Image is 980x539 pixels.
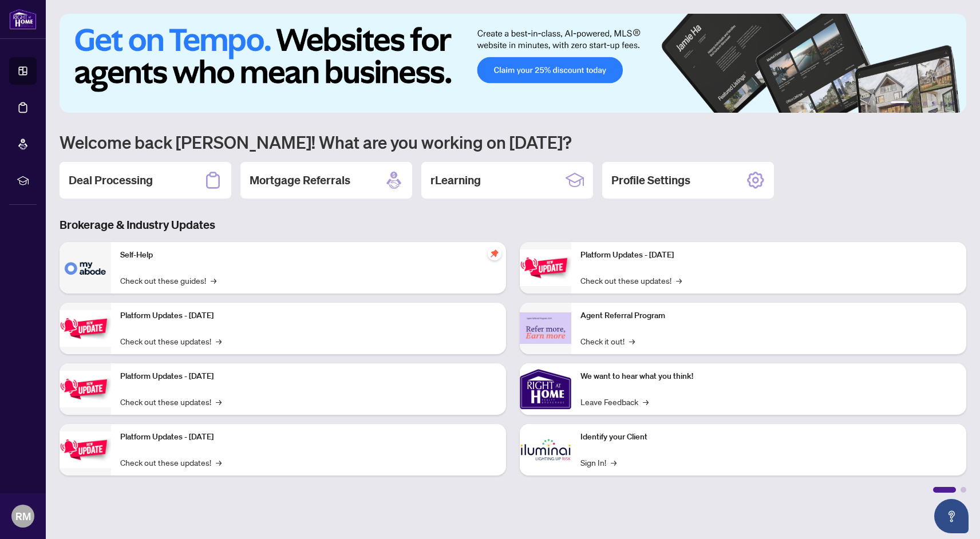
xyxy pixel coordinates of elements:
[891,101,909,106] button: 1
[580,456,617,469] a: Sign In!→
[676,274,682,287] span: →
[934,499,969,533] button: Open asap
[941,101,946,106] button: 5
[216,456,222,469] span: →
[120,370,497,383] p: Platform Updates - [DATE]
[430,172,481,188] h2: rLearning
[60,310,111,346] img: Platform Updates - September 16, 2025
[15,508,31,524] span: RM
[60,131,966,153] h1: Welcome back [PERSON_NAME]! What are you working on [DATE]?
[120,456,222,469] a: Check out these updates!→
[120,249,497,261] p: Self-Help
[120,431,497,443] p: Platform Updates - [DATE]
[120,395,222,408] a: Check out these updates!→
[520,312,571,344] img: Agent Referral Program
[60,371,111,407] img: Platform Updates - July 21, 2025
[932,101,936,106] button: 4
[216,335,222,347] span: →
[950,101,955,106] button: 6
[211,274,216,287] span: →
[250,172,350,188] h2: Mortgage Referrals
[60,14,966,113] img: Slide 0
[488,247,501,260] span: pushpin
[611,456,617,469] span: →
[120,335,222,347] a: Check out these updates!→
[520,363,571,415] img: We want to hear what you think!
[120,274,216,287] a: Check out these guides!→
[60,217,966,233] h3: Brokerage & Industry Updates
[923,101,927,106] button: 3
[629,335,635,347] span: →
[9,9,37,30] img: logo
[580,395,649,408] a: Leave Feedback→
[120,310,497,322] p: Platform Updates - [DATE]
[520,424,571,475] img: Identify your Client
[580,370,957,383] p: We want to hear what you think!
[60,431,111,467] img: Platform Updates - July 8, 2025
[520,249,571,286] img: Platform Updates - June 23, 2025
[643,395,649,408] span: →
[580,249,957,261] p: Platform Updates - [DATE]
[60,242,111,294] img: Self-Help
[216,395,222,408] span: →
[69,172,153,188] h2: Deal Processing
[914,101,918,106] button: 2
[580,335,635,347] a: Check it out!→
[580,310,957,322] p: Agent Referral Program
[611,172,690,188] h2: Profile Settings
[580,274,682,287] a: Check out these updates!→
[580,431,957,443] p: Identify your Client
